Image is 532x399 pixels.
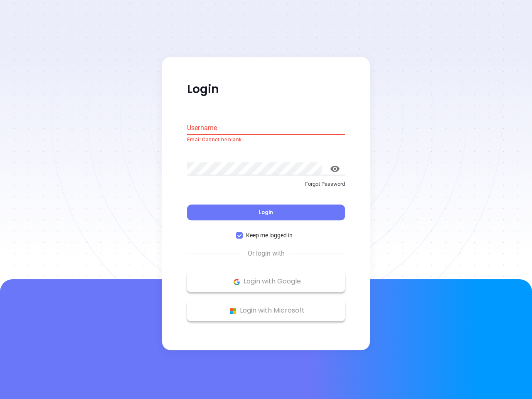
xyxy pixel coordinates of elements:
span: Login [259,209,273,216]
p: Email Cannot be blank [187,136,345,144]
button: Google Logo Login with Google [187,271,345,292]
p: Login with Google [191,276,341,288]
p: Login [187,82,345,97]
button: Microsoft Logo Login with Microsoft [187,300,345,321]
button: toggle password visibility [325,159,345,179]
a: Forgot Password [187,180,345,195]
button: Login [187,205,345,221]
span: Or login with [244,249,289,259]
img: Microsoft Logo [228,306,238,316]
p: Forgot Password [187,180,345,188]
p: Login with Microsoft [191,305,341,317]
img: Google Logo [232,277,242,287]
span: Keep me logged in [243,231,296,240]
